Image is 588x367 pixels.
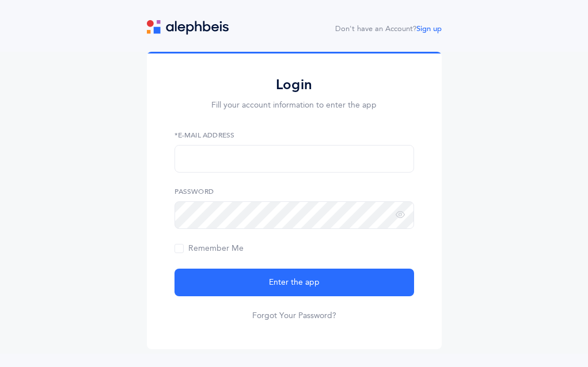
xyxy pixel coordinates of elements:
span: Remember Me [174,244,244,253]
p: Fill your account information to enter the app [174,100,414,112]
h2: Login [174,76,414,94]
label: *E-Mail Address [174,130,414,140]
span: Enter the app [269,277,320,289]
div: Don't have an Account? [335,24,442,35]
label: Password [174,186,414,197]
img: logo.svg [147,20,229,35]
a: Forgot Your Password? [252,310,336,322]
button: Enter the app [174,269,414,296]
a: Sign up [416,25,442,33]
